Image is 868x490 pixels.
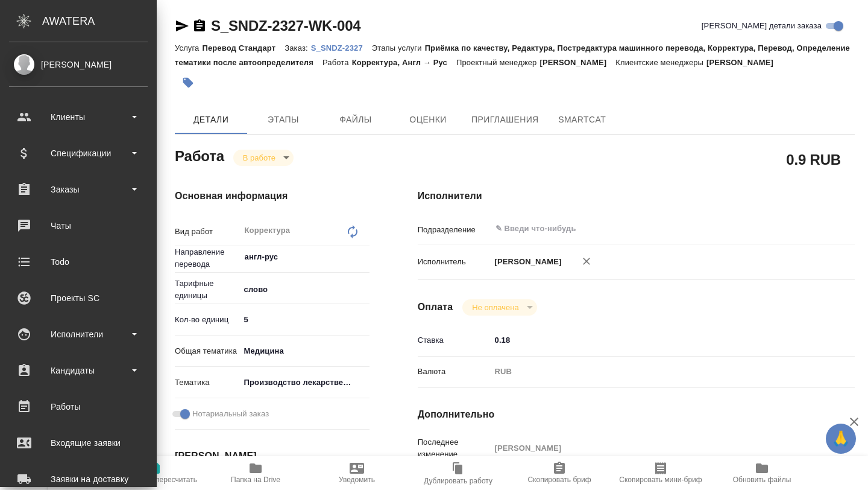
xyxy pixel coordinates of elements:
button: Удалить исполнителя [573,248,600,275]
span: Оценки [399,112,457,127]
p: Тематика [175,377,240,389]
input: Пустое поле [491,439,819,457]
p: [PERSON_NAME] [706,58,782,67]
p: S_SNDZ-2327 [311,43,372,52]
p: Вид работ [175,226,240,238]
p: [PERSON_NAME] [491,256,562,268]
span: Дублировать работу [424,477,492,485]
button: Скопировать бриф [509,456,610,490]
a: Todo [3,247,154,277]
a: Входящие заявки [3,428,154,458]
p: Тарифные единицы [175,278,240,302]
button: Скопировать мини-бриф [610,456,711,490]
a: Чаты [3,211,154,241]
a: Работы [3,392,154,422]
button: Скопировать ссылку [192,19,207,33]
div: слово [240,279,370,300]
p: Работа [322,58,352,67]
button: Дублировать работу [407,456,509,490]
a: S_SNDZ-2327-WK-004 [211,17,360,34]
h2: Работа [175,144,224,166]
span: SmartCat [553,112,611,127]
span: Приглашения [471,112,539,127]
div: В работе [233,150,294,166]
button: Уведомить [306,456,407,490]
h4: Дополнительно [418,407,855,422]
p: Валюта [418,366,491,378]
div: Заявки на доставку [9,470,148,488]
p: Приёмка по качеству, Редактура, Постредактура машинного перевода, Корректура, Перевод, Определени... [175,43,850,67]
p: Подразделение [418,224,491,236]
button: Папка на Drive [205,456,306,490]
button: Добавить тэг [175,69,201,96]
div: RUB [491,361,819,382]
p: Проектный менеджер [456,58,539,67]
a: S_SNDZ-2327 [311,42,372,52]
div: Спецификации [9,144,148,162]
span: Файлы [327,112,385,127]
span: Этапы [254,112,312,127]
input: ✎ Введи что-нибудь [491,331,819,349]
span: Обновить файлы [733,476,791,484]
p: Последнее изменение [418,436,491,460]
p: Корректура, Англ → Рус [352,58,456,67]
div: Входящие заявки [9,434,148,452]
div: AWATERA [42,9,157,33]
span: Папка на Drive [231,476,280,484]
p: Кол-во единиц [175,314,240,326]
div: Производство лекарственных препаратов [240,372,370,393]
p: Исполнитель [418,256,491,268]
h4: [PERSON_NAME] [175,449,370,463]
input: ✎ Введи что-нибудь [240,311,370,328]
p: Направление перевода [175,246,240,270]
div: Проекты SC [9,289,148,307]
span: Уведомить [339,476,375,484]
span: Детали [182,112,240,127]
div: Исполнители [9,325,148,343]
h4: Основная информация [175,189,370,203]
span: Скопировать мини-бриф [619,476,702,484]
input: ✎ Введи что-нибудь [494,221,775,236]
h4: Оплата [418,300,453,314]
div: Кандидаты [9,361,148,380]
p: Общая тематика [175,345,240,357]
p: [PERSON_NAME] [539,58,615,67]
span: Нотариальный заказ [192,408,269,420]
button: Open [363,256,365,258]
button: Не оплачена [468,302,522,313]
div: Todo [9,253,148,271]
p: Ставка [418,334,491,346]
button: Обновить файлы [711,456,813,490]
div: [PERSON_NAME] [9,58,148,71]
button: Скопировать ссылку для ЯМессенджера [175,19,189,33]
button: 🙏 [826,424,856,454]
div: Работы [9,398,148,416]
h2: 0.9 RUB [786,149,841,170]
div: Клиенты [9,108,148,126]
span: 🙏 [831,426,851,451]
div: Заказы [9,180,148,199]
h4: Исполнители [418,189,855,203]
span: Скопировать бриф [527,476,591,484]
p: Перевод Стандарт [202,43,285,52]
p: Этапы услуги [372,43,425,52]
div: Медицина [240,341,370,361]
div: Чаты [9,217,148,235]
button: Open [812,227,814,230]
span: [PERSON_NAME] детали заказа [702,20,822,32]
p: Заказ: [285,43,310,52]
p: Услуга [175,43,202,52]
p: Клиентские менеджеры [615,58,706,67]
div: В работе [462,299,536,316]
a: Проекты SC [3,283,154,313]
button: В работе [239,153,279,163]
